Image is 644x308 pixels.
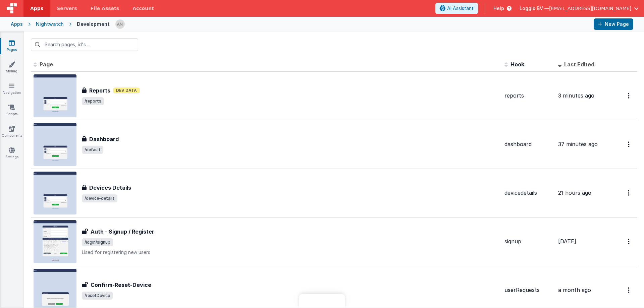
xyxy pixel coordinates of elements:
[91,5,119,12] span: File Assets
[504,286,553,294] div: userRequests
[558,238,576,245] span: [DATE]
[435,3,478,14] button: AI Assistant
[30,5,43,12] span: Apps
[594,18,633,30] button: New Page
[40,61,53,68] span: Page
[82,249,499,256] p: Used for registering new users
[504,238,553,245] div: signup
[82,194,117,202] span: /device-details
[447,5,474,12] span: AI Assistant
[89,135,119,143] h3: Dashboard
[520,5,639,12] button: Loggix BV — [EMAIL_ADDRESS][DOMAIN_NAME]
[558,141,598,147] span: 37 minutes ago
[624,137,635,151] button: Options
[624,235,635,248] button: Options
[493,5,504,12] span: Help
[113,87,140,94] span: Dev Data
[77,21,110,27] div: Development
[36,21,64,27] div: Nightwatch
[558,92,594,99] span: 3 minutes ago
[89,86,110,95] h3: Reports
[504,92,553,100] div: reports
[299,294,345,308] iframe: Marker.io feedback button
[504,140,553,148] div: dashboard
[558,287,591,293] span: a month ago
[91,281,151,289] h3: Confirm-Reset-Device
[82,292,113,300] span: /resetDevice
[564,61,594,68] span: Last Edited
[511,61,524,68] span: Hook
[57,5,77,12] span: Servers
[82,146,103,154] span: /default
[549,5,631,12] span: [EMAIL_ADDRESS][DOMAIN_NAME]
[91,228,154,236] h3: Auth - Signup / Register
[82,97,104,105] span: /reports
[520,5,549,12] span: Loggix BV —
[11,21,23,27] div: Apps
[624,89,635,103] button: Options
[31,38,138,51] input: Search pages, id's ...
[115,19,125,29] img: f1d78738b441ccf0e1fcb79415a71bae
[504,189,553,197] div: devicedetails
[89,184,131,192] h3: Devices Details
[82,238,113,246] span: /login/signup
[624,186,635,200] button: Options
[624,283,635,297] button: Options
[558,189,591,196] span: 21 hours ago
